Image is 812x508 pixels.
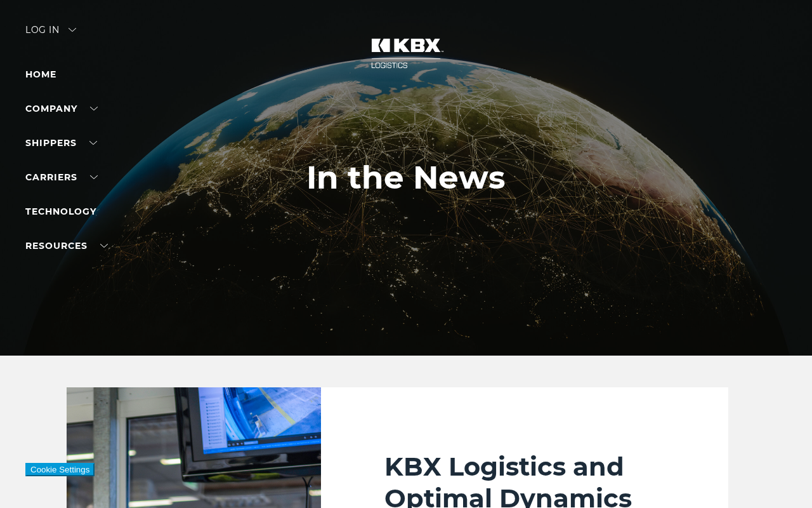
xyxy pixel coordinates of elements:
button: Cookie Settings [25,463,95,476]
a: Carriers [25,171,98,183]
img: arrow [69,28,76,32]
img: kbx logo [358,25,454,81]
div: Log in [25,25,76,44]
h1: In the News [306,159,506,196]
a: RESOURCES [25,240,108,251]
iframe: Chat Widget [749,447,812,508]
a: Company [25,103,98,114]
a: Home [25,69,56,80]
a: Technology [25,206,96,217]
a: SHIPPERS [25,137,97,149]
